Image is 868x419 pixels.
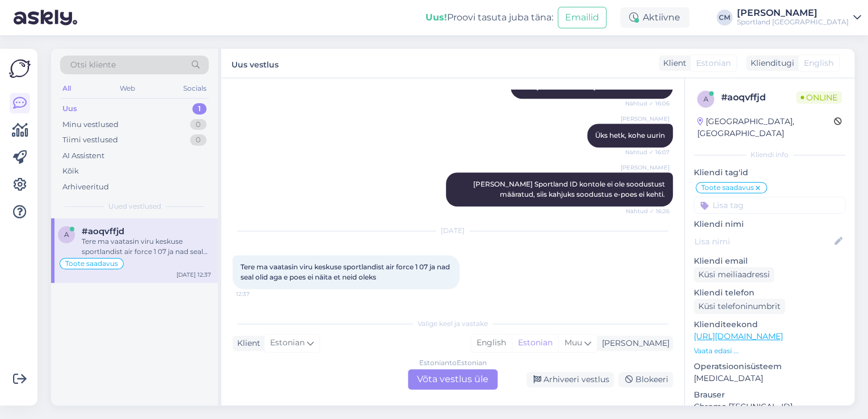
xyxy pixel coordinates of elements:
[595,131,665,139] span: Üks hetk, kohe uurin
[82,236,211,257] div: Tere ma vaatasin viru keskuse sportlandist air force 1 07 ja nad seal olid aga e poes ei näita et...
[62,181,109,193] div: Arhiveeritud
[694,331,783,341] a: [URL][DOMAIN_NAME]
[737,9,849,18] div: [PERSON_NAME]
[176,270,211,279] div: [DATE] 12:37
[62,134,118,146] div: Tiimi vestlused
[659,57,686,69] div: Klient
[473,180,667,198] span: [PERSON_NAME] Sportland ID kontole ei ole soodustust määratud, siis kahjuks soodustus e-poes ei k...
[694,401,845,413] p: Chrome [TECHNICAL_ID]
[626,207,669,215] span: Nähtud ✓ 16:26
[526,372,614,387] div: Arhiveeri vestlus
[694,150,845,160] div: Kliendi info
[618,372,673,387] div: Blokeeri
[697,116,834,139] div: [GEOGRAPHIC_DATA], [GEOGRAPHIC_DATA]
[558,7,606,28] button: Emailid
[694,255,845,267] p: Kliendi email
[694,299,785,314] div: Küsi telefoninumbrit
[62,150,104,162] div: AI Assistent
[512,335,558,352] div: Estonian
[796,91,842,104] span: Online
[625,99,669,108] span: Nähtud ✓ 16:06
[231,56,279,71] label: Uus vestlus
[621,115,669,123] span: [PERSON_NAME]
[70,59,116,71] span: Otsi kliente
[746,57,794,69] div: Klienditugi
[621,163,669,172] span: [PERSON_NAME]
[241,263,452,281] span: Tere ma vaatasin viru keskuse sportlandist air force 1 07 ja nad seal olid aga e poes ei näita et...
[64,230,69,239] span: a
[192,103,207,115] div: 1
[270,337,305,349] span: Estonian
[425,12,447,23] b: Uus!
[65,260,118,267] span: Toote saadavus
[108,201,161,211] span: Uued vestlused
[233,319,673,329] div: Valige keel ja vastake
[60,81,73,96] div: All
[190,119,207,130] div: 0
[408,369,498,390] div: Võta vestlus üle
[425,11,553,24] div: Proovi tasuta juba täna:
[62,119,119,130] div: Minu vestlused
[62,103,77,115] div: Uus
[694,235,832,248] input: Lisa nimi
[694,346,845,356] p: Vaata edasi ...
[564,337,582,348] span: Muu
[233,226,673,236] div: [DATE]
[694,197,845,214] input: Lisa tag
[597,337,669,349] div: [PERSON_NAME]
[625,148,669,156] span: Nähtud ✓ 16:07
[181,81,209,96] div: Socials
[721,91,796,104] div: # aoqvffjd
[62,166,79,177] div: Kõik
[236,290,279,298] span: 12:37
[694,287,845,299] p: Kliendi telefon
[620,7,689,28] div: Aktiivne
[703,95,709,103] span: a
[694,218,845,230] p: Kliendi nimi
[694,389,845,401] p: Brauser
[233,337,260,349] div: Klient
[717,10,732,26] div: CM
[701,184,754,191] span: Toote saadavus
[694,267,774,282] div: Küsi meiliaadressi
[694,361,845,373] p: Operatsioonisüsteem
[9,58,31,79] img: Askly Logo
[694,167,845,179] p: Kliendi tag'id
[696,57,731,69] span: Estonian
[419,358,487,368] div: Estonian to Estonian
[804,57,833,69] span: English
[190,134,207,146] div: 0
[694,319,845,331] p: Klienditeekond
[737,18,849,27] div: Sportland [GEOGRAPHIC_DATA]
[737,9,861,27] a: [PERSON_NAME]Sportland [GEOGRAPHIC_DATA]
[471,335,512,352] div: English
[117,81,137,96] div: Web
[82,226,124,236] span: #aoqvffjd
[694,373,845,384] p: [MEDICAL_DATA]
